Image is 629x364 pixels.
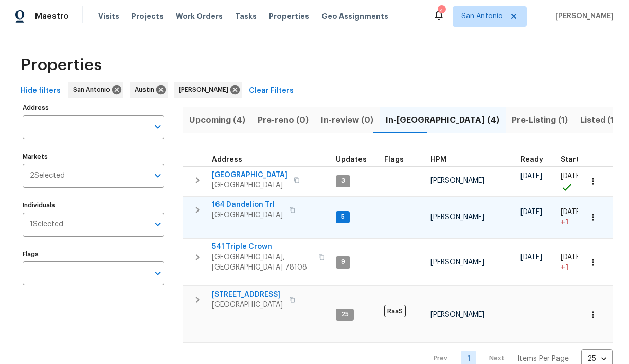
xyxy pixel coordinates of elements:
span: Maestro [35,11,69,22]
span: Projects [132,11,164,22]
span: Pre-reno (0) [258,113,309,127]
span: [DATE] [520,254,542,261]
span: Upcoming (4) [189,113,245,127]
span: [DATE] [561,208,582,216]
span: Start [561,156,579,163]
p: Items Per Page [517,354,569,364]
span: Listed (18) [580,113,623,127]
span: Pre-Listing (1) [512,113,568,127]
span: Clear Filters [249,85,294,98]
span: Geo Assignments [321,11,388,22]
span: 25 [337,310,353,319]
span: [GEOGRAPHIC_DATA], [GEOGRAPHIC_DATA] 78108 [212,252,312,273]
td: Project started 1 days late [556,239,592,286]
span: [STREET_ADDRESS] [212,290,283,300]
span: [DATE] [520,173,542,180]
span: [GEOGRAPHIC_DATA] [212,210,283,220]
span: 164 Dandelion Trl [212,200,283,210]
label: Markets [23,154,164,160]
span: 2 Selected [30,171,65,180]
div: San Antonio [68,82,123,98]
span: Work Orders [176,11,223,22]
span: 5 [337,213,349,221]
label: Address [23,105,164,111]
button: Open [151,266,165,280]
span: Visits [98,11,119,22]
span: [GEOGRAPHIC_DATA] [212,170,287,180]
div: [PERSON_NAME] [174,82,242,98]
div: 4 [438,6,445,16]
span: Ready [520,156,543,163]
span: Austin [135,85,158,95]
span: HPM [430,156,446,163]
span: [GEOGRAPHIC_DATA] [212,180,287,190]
span: San Antonio [461,11,503,22]
button: Hide filters [16,82,65,101]
button: Open [151,120,165,134]
div: Actual renovation start date [561,156,588,163]
span: 541 Triple Crown [212,242,312,252]
div: Austin [130,82,168,98]
div: Earliest renovation start date (first business day after COE or Checkout) [520,156,552,163]
button: Clear Filters [245,82,298,101]
span: 1 Selected [30,220,63,229]
span: In-review (0) [321,113,373,127]
span: Properties [269,11,309,22]
span: + 1 [561,262,568,273]
span: Hide filters [21,85,61,98]
td: Project started on time [556,166,592,196]
td: Project started 1 days late [556,196,592,238]
span: Updates [336,156,367,163]
span: San Antonio [73,85,114,95]
span: [PERSON_NAME] [430,311,484,318]
label: Individuals [23,202,164,208]
span: [GEOGRAPHIC_DATA] [212,300,283,310]
span: Tasks [235,13,257,20]
span: [DATE] [561,173,582,180]
button: Open [151,217,165,232]
span: [PERSON_NAME] [430,177,484,184]
span: + 1 [561,217,568,227]
button: Open [151,168,165,183]
span: [PERSON_NAME] [430,214,484,221]
span: [DATE] [520,208,542,216]
span: 9 [337,258,349,266]
span: Properties [21,60,102,70]
span: 3 [337,177,349,185]
span: [DATE] [561,254,582,261]
span: Address [212,156,242,163]
span: Flags [384,156,404,163]
span: [PERSON_NAME] [430,259,484,266]
span: In-[GEOGRAPHIC_DATA] (4) [386,113,499,127]
label: Flags [23,251,164,257]
span: [PERSON_NAME] [551,11,614,22]
span: [PERSON_NAME] [179,85,232,95]
span: RaaS [384,305,406,317]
